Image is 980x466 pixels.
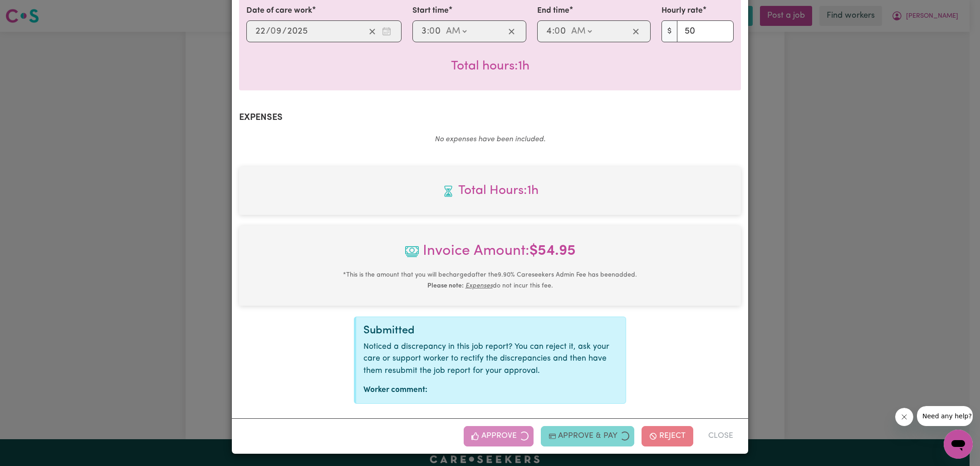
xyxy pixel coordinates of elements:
[917,406,973,426] iframe: Message from company
[529,244,576,258] b: $ 54.95
[421,25,427,38] input: --
[239,112,741,123] h2: Expenses
[270,27,276,36] span: 0
[363,325,415,336] span: Submitted
[282,26,287,36] span: /
[246,5,312,17] label: Date of care work
[429,27,435,36] span: 0
[554,27,560,36] span: 0
[246,240,734,269] span: Invoice Amount:
[537,5,569,17] label: End time
[343,272,637,289] small: This is the amount that you will be charged after the 9.90 % Careseekers Admin Fee has been added...
[271,25,282,38] input: --
[555,25,567,38] input: --
[895,408,913,426] iframe: Close message
[365,25,379,38] button: Clear date
[255,25,266,38] input: --
[944,430,973,459] iframe: Button to launch messaging window
[412,5,449,17] label: Start time
[427,283,464,289] b: Please note:
[430,25,441,38] input: --
[451,60,529,73] span: Total hours worked: 1 hour
[465,283,493,289] u: Expenses
[363,386,427,394] strong: Worker comment:
[287,25,308,38] input: ----
[427,26,429,36] span: :
[246,181,734,200] span: Total hours worked: 1 hour
[661,20,677,42] span: $
[661,5,703,17] label: Hourly rate
[546,25,552,38] input: --
[379,25,394,38] button: Enter the date of care work
[363,341,618,377] p: Noticed a discrepancy in this job report? You can reject it, ask your care or support worker to r...
[266,26,270,36] span: /
[552,26,554,36] span: :
[435,136,545,143] em: No expenses have been included.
